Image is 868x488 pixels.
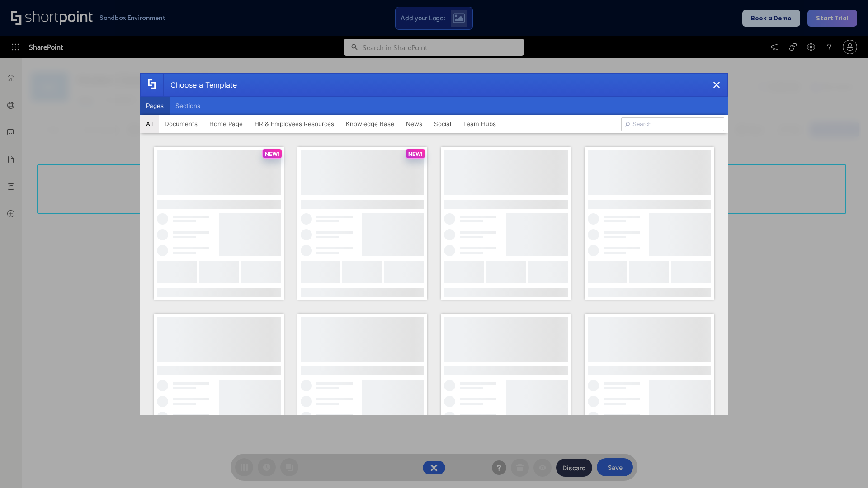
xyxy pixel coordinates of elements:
button: All [140,115,159,133]
button: Home Page [203,115,249,133]
button: Sections [170,97,206,115]
button: News [400,115,428,133]
button: Documents [159,115,203,133]
button: Knowledge Base [340,115,400,133]
input: Search [621,117,724,131]
div: template selector [140,73,728,415]
div: Choose a Template [163,74,237,96]
button: HR & Employees Resources [249,115,340,133]
p: NEW! [265,150,279,157]
iframe: Chat Widget [823,445,868,488]
p: NEW! [408,150,423,157]
button: Social [428,115,457,133]
button: Pages [140,97,170,115]
button: Team Hubs [457,115,502,133]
